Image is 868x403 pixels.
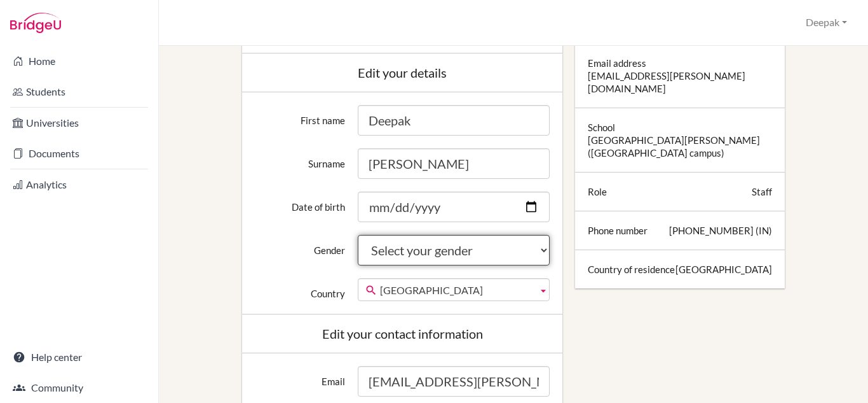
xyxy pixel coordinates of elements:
label: Surname [248,148,351,170]
span: [GEOGRAPHIC_DATA] [380,279,533,302]
a: Documents [3,141,156,166]
a: Universities [3,110,156,136]
div: Staff [752,185,772,198]
div: [GEOGRAPHIC_DATA] [675,263,772,276]
div: Email address [588,57,646,69]
div: Edit your contact information [255,327,550,340]
div: Edit your details [255,66,550,79]
div: [GEOGRAPHIC_DATA][PERSON_NAME] ([GEOGRAPHIC_DATA] campus) [588,134,771,159]
div: Country of residence [588,263,675,276]
label: Date of birth [248,192,351,213]
div: [PHONE_NUMBER] (IN) [669,224,772,237]
div: [EMAIL_ADDRESS][PERSON_NAME][DOMAIN_NAME] [588,69,771,95]
label: First name [248,105,351,127]
a: Community [3,375,156,400]
button: Deepak [800,11,853,34]
div: School [588,121,615,134]
a: Analytics [3,172,156,197]
div: Phone number [588,224,648,237]
label: Email [248,366,351,388]
label: Gender [248,235,351,257]
div: Role [588,185,607,198]
a: Home [3,48,156,74]
a: Students [3,79,156,104]
label: Country [248,278,351,300]
img: Bridge-U [10,13,61,33]
a: Help center [3,344,156,370]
